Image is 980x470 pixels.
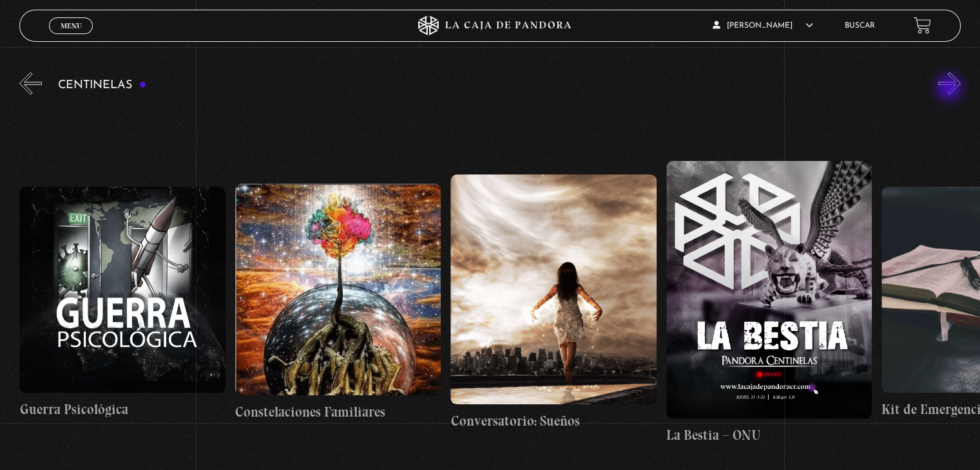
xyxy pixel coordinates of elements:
[713,22,813,30] span: [PERSON_NAME]
[938,72,961,95] button: Next
[19,72,42,95] button: Previous
[845,22,875,30] a: Buscar
[56,32,86,41] span: Cerrar
[235,402,441,422] h4: Constelaciones Familiares
[61,22,82,30] span: Menu
[19,399,225,420] h4: Guerra Psicológica
[914,17,931,34] a: View your shopping cart
[666,425,872,446] h4: La Bestia – ONU
[58,79,146,91] h3: Centinelas
[450,411,656,431] h4: Conversatorio: Sueños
